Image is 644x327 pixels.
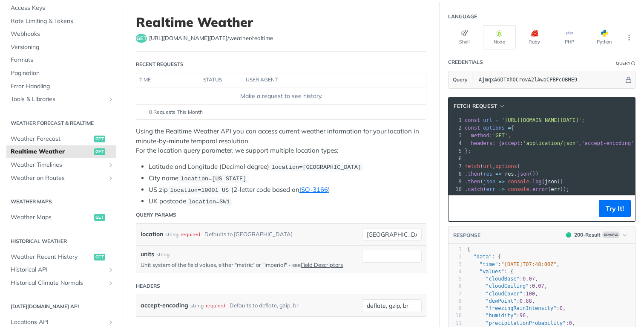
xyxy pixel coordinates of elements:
[448,155,463,162] div: 6
[206,299,225,312] div: required
[468,171,480,177] span: then
[467,246,470,252] span: {
[467,283,547,289] span: : ,
[502,117,582,123] span: '[URL][DOMAIN_NAME][DATE]'
[532,283,544,289] span: 0.07
[465,125,480,131] span: const
[454,102,497,110] span: fetch Request
[448,132,463,139] div: 3
[599,200,631,217] button: Try It!
[11,43,114,52] span: Versioning
[6,67,116,80] a: Pagination
[448,312,462,319] div: 10
[141,228,163,240] label: location
[11,56,114,64] span: Formats
[523,140,578,146] span: 'application/json'
[448,283,462,290] div: 6
[486,320,566,326] span: "precipitationProbability"
[136,14,426,30] h1: Realtime Weather
[495,117,498,123] span: =
[107,96,114,103] button: Show subpages for Tools & Libraries
[6,198,116,205] h2: Weather Maps
[136,282,160,290] div: Headers
[6,41,116,54] a: Versioning
[508,125,511,131] span: =
[588,25,621,49] button: Python
[616,60,635,67] div: QueryInformation
[6,2,116,14] a: Access Keys
[107,280,114,286] button: Show subpages for Historical Climate Normals
[448,268,462,275] div: 4
[204,228,293,240] div: Defaults to [GEOGRAPHIC_DATA]
[465,148,471,154] span: };
[526,291,535,297] span: 100
[6,119,116,127] h2: Weather Forecast & realtime
[495,171,501,177] span: =>
[492,133,508,139] span: 'GET'
[11,279,105,287] span: Historical Climate Normals
[467,305,566,311] span: : ,
[562,231,631,239] button: 200200-ResultExample
[448,298,462,305] div: 8
[136,61,184,68] div: Recent Requests
[448,162,463,170] div: 7
[11,266,105,274] span: Historical API
[448,320,462,327] div: 11
[502,140,520,146] span: accept
[448,246,462,253] div: 1
[94,254,105,260] span: get
[468,186,483,192] span: catch
[6,80,116,93] a: Error Handling
[465,186,569,192] span: . ( . ( ));
[483,125,505,131] span: options
[467,254,501,260] span: : {
[448,25,481,49] button: Shell
[486,276,519,282] span: "cloudBase"
[631,61,635,66] i: Information
[467,320,575,326] span: : ,
[495,163,517,169] span: options
[465,179,563,185] span: . ( . ( ))
[141,250,154,259] label: units
[448,124,463,132] div: 2
[11,135,92,143] span: Weather Forecast
[188,199,230,205] span: location=SW1
[6,237,116,245] h2: Historical Weather
[448,253,462,260] div: 2
[467,291,538,297] span: : ,
[149,162,426,172] li: Latitude and Longitude (Decimal degree)
[483,117,492,123] span: url
[299,185,328,194] a: ISO-3166
[149,174,426,183] li: City name
[532,186,548,192] span: error
[11,82,114,91] span: Error Handling
[486,186,496,192] span: err
[448,170,463,178] div: 8
[560,305,563,311] span: 0
[107,266,114,273] button: Show subpages for Historical API
[574,231,601,239] div: 200 - Result
[467,269,513,275] span: : {
[6,133,116,145] a: Weather Forecastget
[517,171,529,177] span: json
[149,197,426,206] li: UK postcode
[448,275,462,283] div: 5
[6,277,116,289] a: Historical Climate NormalsShow subpages for Historical Climate Normals
[136,34,147,43] span: get
[107,319,114,326] button: Show subpages for Locations API
[486,313,516,318] span: "humidity"
[181,228,200,240] div: required
[11,17,114,26] span: Rate Limiting & Tokens
[483,171,492,177] span: res
[486,291,523,297] span: "cloudCover"
[465,163,520,169] span: ( , )
[451,102,508,110] button: fetch Request
[181,176,246,182] span: location=[US_STATE]
[523,276,535,282] span: 0.07
[505,171,514,177] span: res
[465,117,585,123] span: ;
[11,30,114,38] span: Webhooks
[6,211,116,224] a: Weather Mapsget
[480,261,498,267] span: "time"
[448,261,462,268] div: 3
